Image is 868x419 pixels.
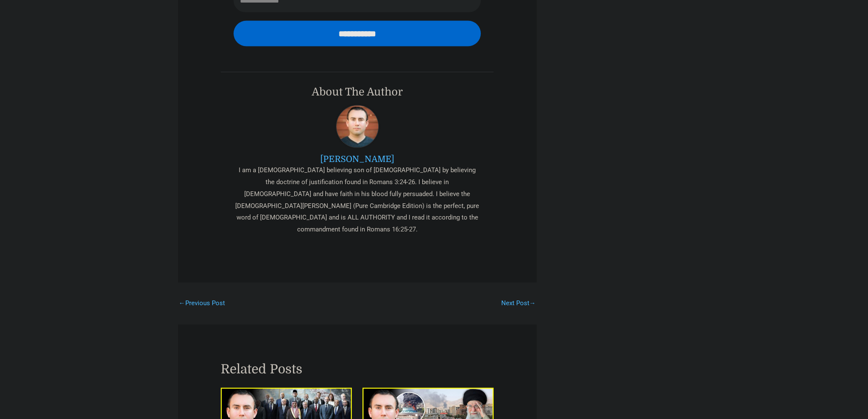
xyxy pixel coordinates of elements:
[234,165,481,236] div: I am a [DEMOGRAPHIC_DATA] believing son of [DEMOGRAPHIC_DATA] by believing the doctrine of justif...
[179,296,225,311] a: Previous Post
[529,299,536,307] span: →
[501,296,536,311] a: Next Post
[234,154,481,165] a: [PERSON_NAME]
[234,85,481,99] h3: About The Author
[178,283,537,312] nav: Posts
[179,299,185,307] span: ←
[221,359,494,379] h2: Related Posts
